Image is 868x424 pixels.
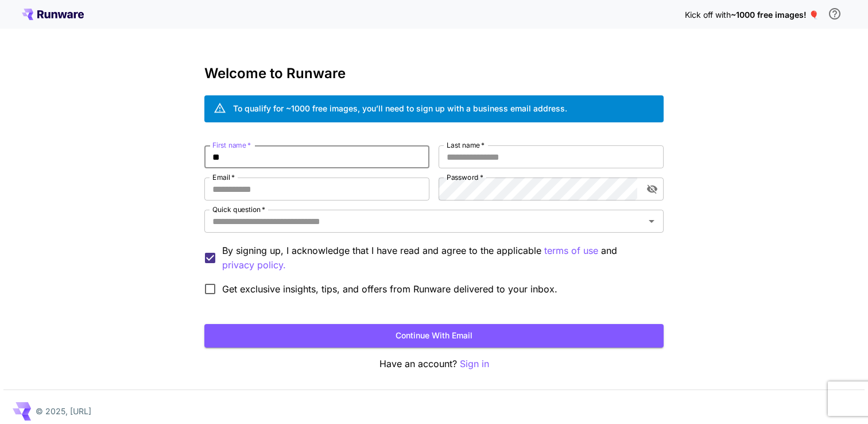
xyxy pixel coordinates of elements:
button: toggle password visibility [642,179,662,199]
label: Password [447,172,483,182]
div: v 4.0.25 [32,18,56,28]
button: Continue with email [204,324,664,348]
label: Last name [447,140,485,150]
h3: Welcome to Runware [204,65,664,82]
div: Domain: [URL] [30,30,82,39]
img: logo_orange.svg [18,18,28,28]
p: By signing up, I acknowledge that I have read and agree to the applicable and [222,244,654,272]
button: Open [644,213,660,229]
label: Email [212,172,235,182]
div: Keywords by Traffic [127,68,193,75]
p: © 2025, [URL] [36,405,91,417]
p: Have an account? [204,357,664,371]
span: Get exclusive insights, tips, and offers from Runware delivered to your inbox. [222,282,557,296]
img: website_grey.svg [18,30,28,39]
button: By signing up, I acknowledge that I have read and agree to the applicable terms of use and [222,258,286,272]
img: tab_domain_overview_orange.svg [31,67,40,76]
label: First name [212,140,251,150]
div: To qualify for ~1000 free images, you’ll need to sign up with a business email address. [233,102,567,114]
button: By signing up, I acknowledge that I have read and agree to the applicable and privacy policy. [544,244,598,258]
p: privacy policy. [222,258,286,272]
label: Quick question [212,205,265,214]
button: Sign in [460,357,489,371]
span: Kick off with [685,10,731,20]
img: tab_keywords_by_traffic_grey.svg [114,67,123,76]
span: ~1000 free images! 🎈 [731,10,819,20]
p: terms of use [544,244,598,258]
button: In order to qualify for free credit, you need to sign up with a business email address and click ... [823,2,846,25]
div: Domain Overview [44,68,103,75]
